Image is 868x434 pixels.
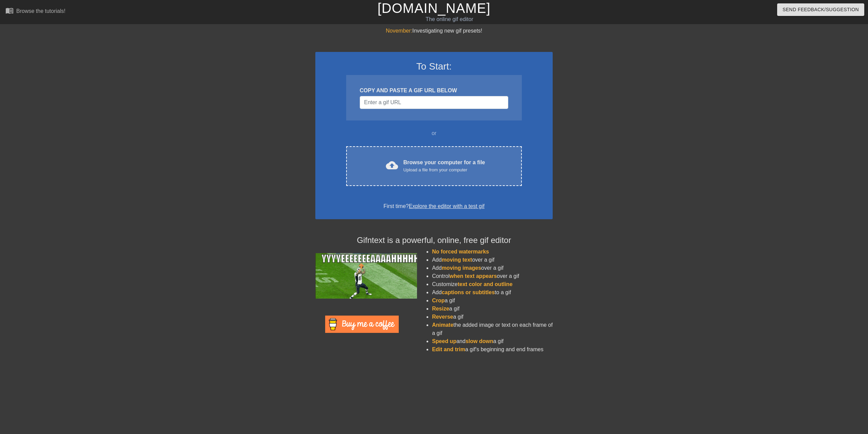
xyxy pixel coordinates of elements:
[432,346,465,352] span: Edit and trim
[325,316,399,333] img: Buy Me A Coffee
[315,235,553,245] h4: Gifntext is a powerful, online, free gif editor
[442,265,481,271] span: moving images
[432,305,553,313] li: a gif
[432,272,553,280] li: Control over a gif
[442,257,472,263] span: moving text
[432,264,553,272] li: Add over a gif
[432,345,553,354] li: a gif's beginning and end frames
[324,61,544,72] h3: To Start:
[466,338,493,344] span: slow down
[409,203,485,209] a: Explore the editor with a test gif
[432,297,553,305] li: a gif
[432,249,489,254] span: No forced watermarks
[783,5,859,14] span: Send Feedback/Suggestion
[432,280,553,288] li: Customize
[432,322,453,328] span: Animate
[324,202,544,210] div: First time?
[315,253,417,299] img: football_small.gif
[432,337,553,345] li: and a gif
[432,288,553,297] li: Add to a gif
[386,28,412,34] span: November:
[293,15,606,23] div: The online gif editor
[333,129,535,137] div: or
[432,313,553,321] li: a gif
[315,27,553,35] div: Investigating new gif presets!
[377,1,490,16] a: [DOMAIN_NAME]
[450,273,497,279] span: when text appears
[777,3,864,16] button: Send Feedback/Suggestion
[360,87,508,95] div: COPY AND PASTE A GIF URL BELOW
[432,256,553,264] li: Add over a gif
[403,158,485,173] div: Browse your computer for a file
[432,338,456,344] span: Speed up
[16,8,65,14] div: Browse the tutorials!
[5,6,65,17] a: Browse the tutorials!
[386,159,398,171] span: cloud_upload
[432,306,449,312] span: Resize
[432,314,453,320] span: Reverse
[458,281,513,287] span: text color and outline
[403,167,485,173] div: Upload a file from your computer
[432,321,553,337] li: the added image or text on each frame of a gif
[5,6,14,15] span: menu_book
[432,298,445,303] span: Crop
[442,289,495,295] span: captions or subtitles
[360,96,508,109] input: Username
